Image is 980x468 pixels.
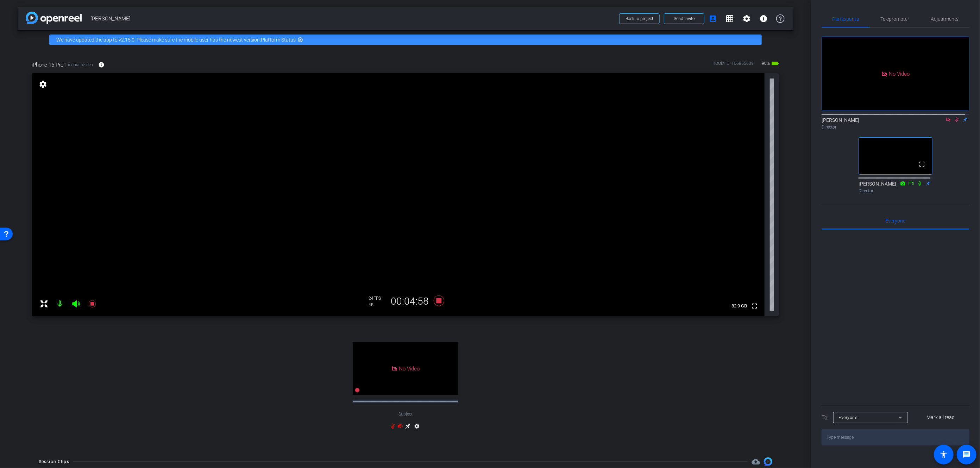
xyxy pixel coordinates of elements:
mat-icon: fullscreen [750,302,759,310]
span: Back to project [626,16,653,21]
span: FPS [373,296,381,301]
mat-icon: account_box [709,14,717,23]
mat-icon: accessibility [940,450,948,459]
mat-icon: settings [742,14,751,23]
div: 24 [369,295,386,301]
button: Back to project [619,13,660,24]
span: Everyone [839,415,857,420]
span: iPhone 16 Pro1 [32,61,66,69]
span: No Video [889,70,910,77]
div: To: [822,414,828,422]
span: iPhone 16 Pro [68,62,93,68]
mat-icon: grid_on [725,14,734,23]
span: No Video [399,366,420,372]
a: Platform Status [261,37,296,43]
button: Send invite [664,13,704,24]
span: Send invite [674,16,695,21]
span: Mark all read [926,414,955,421]
span: [PERSON_NAME] [90,12,615,26]
div: We have updated the app to v2.15.0. Please make sure the mobile user has the newest version. [49,35,762,45]
span: 82.9 GB [729,302,749,310]
button: Mark all read [912,411,970,424]
span: Participants [833,17,859,21]
span: Subject [398,411,413,417]
span: Adjustments [931,17,959,21]
span: Teleprompter [881,17,910,21]
mat-icon: settings [38,80,48,88]
mat-icon: battery_std [771,59,779,68]
img: Session clips [764,457,772,466]
mat-icon: fullscreen [918,160,926,168]
mat-icon: highlight_off [297,37,303,43]
div: Session Clips [39,458,69,465]
div: Director [859,188,932,194]
div: [PERSON_NAME] [822,117,969,130]
mat-icon: settings [413,423,421,432]
span: Everyone [886,218,906,223]
mat-icon: message [962,450,971,459]
div: 00:04:58 [386,295,433,307]
div: Director [822,124,969,130]
span: 90% [761,58,771,69]
mat-icon: cloud_upload [752,457,760,466]
div: [PERSON_NAME] [859,180,932,194]
div: ROOM ID: 106855609 [712,60,754,70]
img: app-logo [26,12,82,24]
div: 4K [369,302,386,307]
span: Destinations for your clips [752,457,760,466]
mat-icon: info [759,14,768,23]
mat-icon: info [98,62,105,68]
